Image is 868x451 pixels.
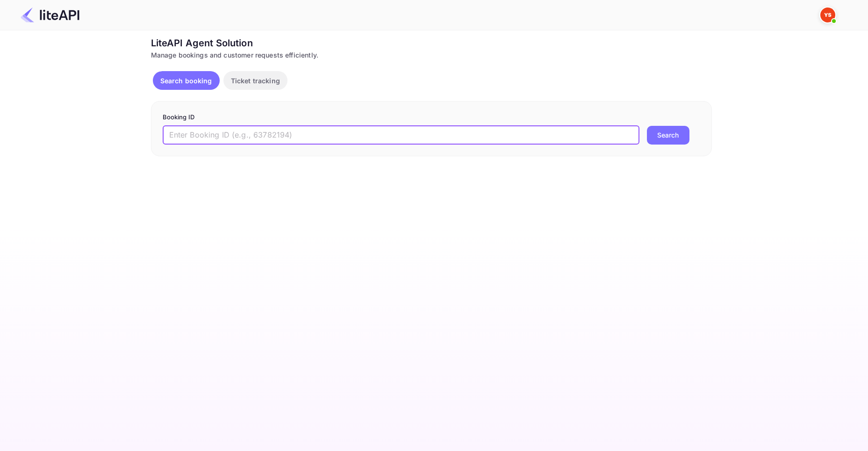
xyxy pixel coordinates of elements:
[151,36,712,50] div: LiteAPI Agent Solution
[163,113,700,122] p: Booking ID
[231,76,280,86] p: Ticket tracking
[21,7,79,22] img: LiteAPI Logo
[160,76,212,86] p: Search booking
[647,126,689,145] button: Search
[163,126,639,145] input: Enter Booking ID (e.g., 63782194)
[820,7,835,22] img: Yandex Support
[151,50,712,60] div: Manage bookings and customer requests efficiently.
